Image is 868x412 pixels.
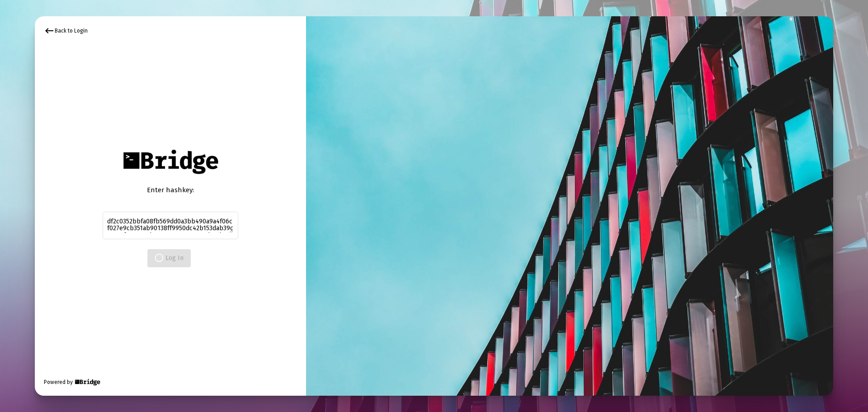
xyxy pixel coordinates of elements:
[44,378,101,387] div: Powered by
[44,25,88,36] div: Back to Login
[155,254,184,262] span: Log In
[74,378,101,387] img: Bridge Financial Technology Logo
[147,249,191,267] button: Log In
[44,25,55,36] mat-icon: keyboard_backspace
[103,185,238,194] div: Enter hashkey:
[118,145,222,179] img: Bridge Financial Technology Logo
